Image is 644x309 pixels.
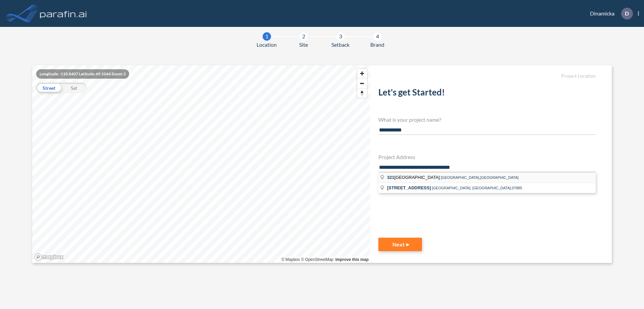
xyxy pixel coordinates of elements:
span: Zoom out [357,79,367,88]
p: D [625,10,629,16]
span: [GEOGRAPHIC_DATA],[GEOGRAPHIC_DATA] [441,176,519,180]
h2: Let's get Started! [378,87,596,100]
button: Zoom out [357,78,367,88]
button: Reset bearing to north [357,88,367,98]
span: [STREET_ADDRESS] [387,185,431,190]
h4: Project Address [378,154,596,160]
a: Mapbox [281,257,300,262]
span: Setback [331,41,350,49]
span: Brand [370,41,384,49]
span: Site [299,41,308,49]
canvas: Map [32,65,370,263]
button: Next [378,238,422,251]
div: 3 [336,32,345,41]
div: 2 [300,32,308,41]
span: Reset bearing to north [357,88,367,98]
a: Improve this map [335,257,369,262]
span: 321 [387,175,394,180]
img: logo [39,7,88,20]
div: 4 [373,32,382,41]
span: [GEOGRAPHIC_DATA] [387,175,441,180]
a: Mapbox homepage [34,253,64,261]
span: [GEOGRAPHIC_DATA], [GEOGRAPHIC_DATA],07885 [432,186,522,190]
div: Dinamicka [580,8,639,20]
div: Street [36,83,61,93]
button: Zoom in [357,69,367,78]
h4: What is your project name? [378,116,596,123]
div: Sat [61,83,87,93]
div: 1 [263,32,271,41]
h5: Project Location [378,73,596,79]
span: Location [257,41,277,49]
a: OpenStreetMap [301,257,333,262]
div: Longitude: -110.8407 Latitude: 49.1044 Zoom: 2 [36,69,129,79]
